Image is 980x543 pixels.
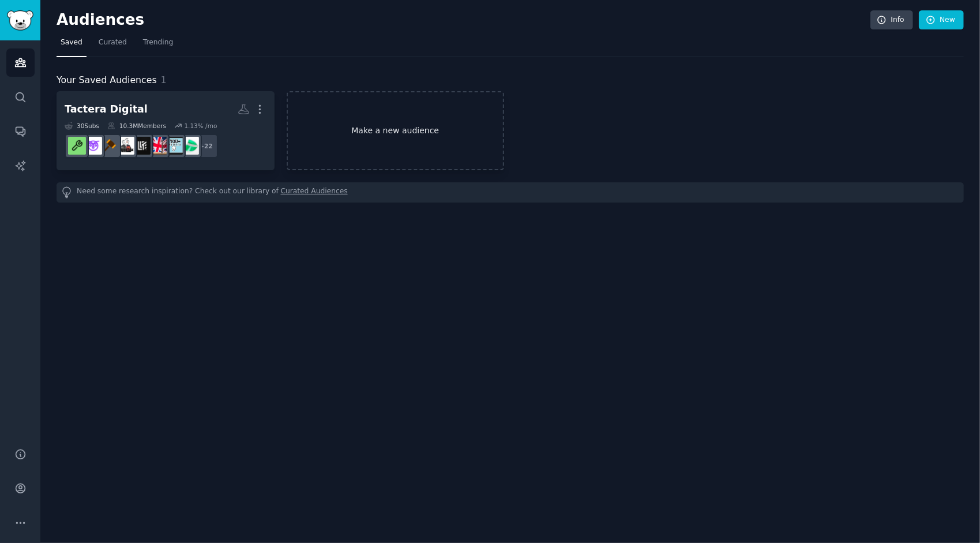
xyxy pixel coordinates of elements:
a: Info [870,10,913,30]
span: Trending [143,38,173,48]
img: Lawyertalk [117,137,134,155]
a: Tactera Digital30Subs10.3MMembers1.13% /mo+22taxprosCPAuklawLawFirmLawyertalklawAIMArketingB2Bgrowth [57,91,275,170]
img: taxpros [181,137,199,155]
div: Need some research inspiration? Check out our library of [57,182,964,203]
span: Your Saved Audiences [57,73,157,88]
a: Curated Audiences [281,186,348,199]
a: Trending [139,33,177,57]
img: law [100,137,118,155]
a: Curated [95,33,131,57]
a: Saved [57,33,87,57]
img: growth [68,137,86,155]
a: New [919,10,964,30]
div: 10.3M Members [107,122,166,130]
div: + 22 [194,134,218,158]
img: GummySearch logo [7,10,33,31]
img: AIMArketingB2B [84,137,102,155]
div: 30 Sub s [65,122,99,130]
span: 1 [161,74,167,85]
img: uklaw [149,137,167,155]
div: 1.13 % /mo [184,122,217,130]
div: Tactera Digital [65,102,148,117]
img: CPA [165,137,183,155]
h2: Audiences [57,11,870,29]
a: Make a new audience [287,91,505,170]
img: LawFirm [133,137,151,155]
span: Curated [99,38,127,48]
span: Saved [61,38,82,48]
